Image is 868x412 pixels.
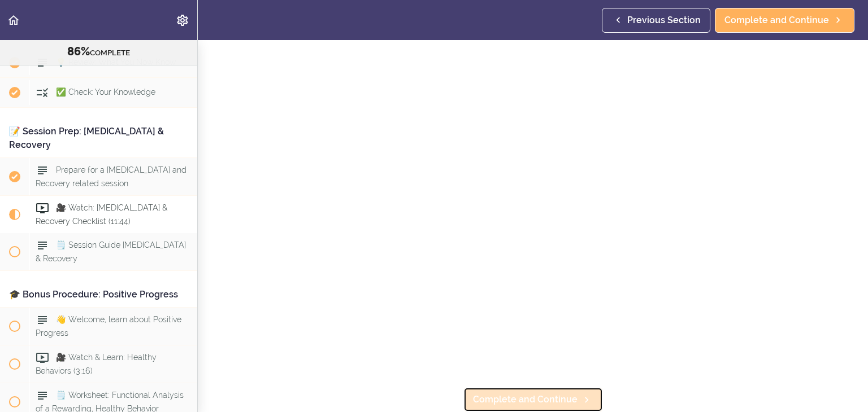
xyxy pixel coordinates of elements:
a: Complete and Continue [463,387,603,412]
span: Complete and Continue [724,14,829,27]
iframe: Video Player [220,18,845,369]
a: Complete and Continue [715,8,854,33]
span: 86% [67,45,90,58]
span: 👋 Welcome, learn about Positive Progress [36,315,181,338]
span: 💡 Review: What You Now Know [56,58,176,67]
span: Previous Section [627,14,701,27]
span: 🎥 Watch: [MEDICAL_DATA] & Recovery Checklist (11:44) [36,204,167,226]
a: Previous Section [602,8,710,33]
span: 🎥 Watch & Learn: Healthy Behaviors (3:16) [36,353,157,375]
svg: Back to course curriculum [7,14,20,27]
svg: Settings Menu [176,14,189,27]
span: ✅ Check: Your Knowledge [56,88,155,97]
div: COMPLETE [14,45,183,59]
span: Complete and Continue [473,393,578,406]
span: Prepare for a [MEDICAL_DATA] and Recovery related session [36,166,186,188]
span: 🗒️ Session Guide [MEDICAL_DATA] & Recovery [36,241,186,263]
